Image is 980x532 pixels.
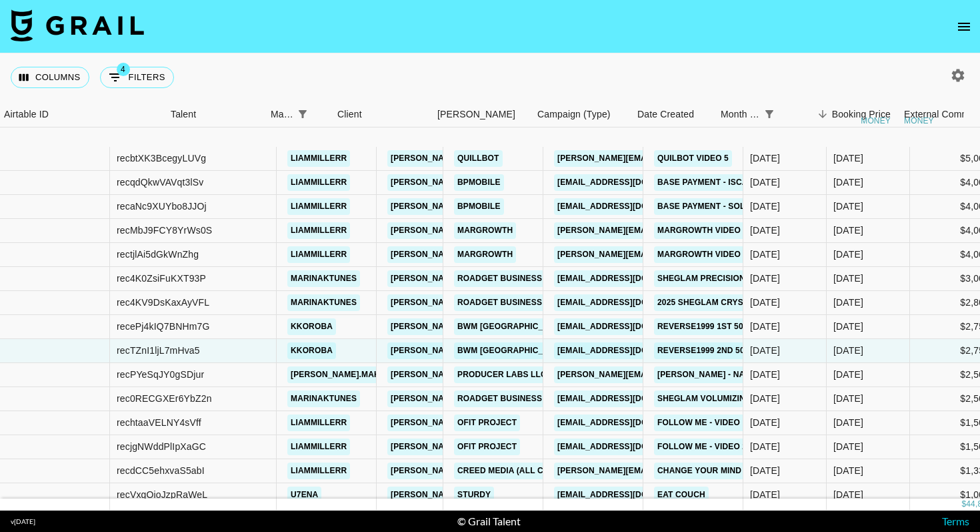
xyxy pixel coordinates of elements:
[287,463,350,479] a: liammillerr
[293,105,312,123] button: Show filters
[454,198,504,215] a: BPMobile
[654,463,745,479] a: change your mind
[750,176,780,189] div: 12/08/2025
[654,487,709,503] a: eat couch
[454,439,520,455] a: Ofit Project
[554,342,703,359] a: [EMAIL_ADDRESS][DOMAIN_NAME]
[387,366,605,383] a: [PERSON_NAME][EMAIL_ADDRESS][DOMAIN_NAME]
[833,272,863,285] div: Aug '25
[832,101,891,127] div: Booking Price
[387,150,605,167] a: [PERSON_NAME][EMAIL_ADDRESS][DOMAIN_NAME]
[631,101,714,127] div: Date Created
[287,318,336,335] a: kkoroba
[637,101,694,127] div: Date Created
[654,174,774,191] a: base payment - iScanner
[11,517,35,526] div: v [DATE]
[554,463,771,479] a: [PERSON_NAME][EMAIL_ADDRESS][DOMAIN_NAME]
[100,67,174,88] button: Show filters
[554,390,703,407] a: [EMAIL_ADDRESS][DOMAIN_NAME]
[454,463,593,479] a: Creed Media (All Campaigns)
[750,200,780,213] div: 12/08/2025
[554,366,771,383] a: [PERSON_NAME][EMAIL_ADDRESS][DOMAIN_NAME]
[833,416,863,429] div: Aug '25
[287,366,427,383] a: [PERSON_NAME].makes.things
[287,246,350,263] a: liammillerr
[387,390,605,407] a: [PERSON_NAME][EMAIL_ADDRESS][DOMAIN_NAME]
[437,101,515,127] div: [PERSON_NAME]
[117,368,204,381] div: recPYeSqJY0gSDjur
[454,318,665,335] a: BWM [GEOGRAPHIC_DATA] ([GEOGRAPHIC_DATA])
[554,439,703,455] a: [EMAIL_ADDRESS][DOMAIN_NAME]
[654,390,819,407] a: SHEGLAM Volumizing Dry Shampoo
[833,200,863,213] div: Aug '25
[387,222,605,239] a: [PERSON_NAME][EMAIL_ADDRESS][DOMAIN_NAME]
[287,415,350,431] a: liammillerr
[904,117,934,125] div: money
[760,105,779,123] div: 1 active filter
[117,320,209,333] div: recePj4kIQ7BNHm7G
[287,439,350,455] a: liammillerr
[387,198,605,215] a: [PERSON_NAME][EMAIL_ADDRESS][DOMAIN_NAME]
[264,101,331,127] div: Manager
[750,464,780,477] div: 23/07/2025
[654,222,786,239] a: margrowth video 3 actual
[164,101,264,127] div: Talent
[833,344,863,357] div: Aug '25
[287,390,360,407] a: marinaktunes
[454,174,504,191] a: BPMobile
[554,246,771,263] a: [PERSON_NAME][EMAIL_ADDRESS][DOMAIN_NAME]
[750,152,780,165] div: 07/07/2025
[942,515,969,527] a: Terms
[750,416,780,429] div: 06/08/2025
[117,63,130,76] span: 4
[554,318,703,335] a: [EMAIL_ADDRESS][DOMAIN_NAME]
[654,342,755,359] a: Reverse1999 2nd 50%
[750,224,780,237] div: 01/08/2025
[861,117,891,125] div: money
[454,390,617,407] a: Roadget Business [DOMAIN_NAME].
[813,105,832,123] button: Sort
[4,101,49,127] div: Airtable ID
[750,440,780,453] div: 06/08/2025
[387,246,605,263] a: [PERSON_NAME][EMAIL_ADDRESS][DOMAIN_NAME]
[387,318,605,335] a: [PERSON_NAME][EMAIL_ADDRESS][DOMAIN_NAME]
[117,344,200,357] div: recTZnI1ljL7mHva5
[454,150,503,167] a: quillbot
[654,294,957,311] a: 2025 SHEGLAM Crystal Jelly Glaze Stick NEW SHEADES Campaign!
[387,439,605,455] a: [PERSON_NAME][EMAIL_ADDRESS][DOMAIN_NAME]
[337,101,362,127] div: Client
[654,415,750,431] a: follow me - video 1
[454,366,550,383] a: Producer Labs LLC
[287,342,336,359] a: kkoroba
[750,320,780,333] div: 12/08/2025
[457,515,521,528] div: © Grail Talent
[293,105,312,123] div: 1 active filter
[117,248,199,261] div: rectjlAi5dGkWnZhg
[287,174,350,191] a: liammillerr
[750,272,780,285] div: 01/07/2025
[833,440,863,453] div: Aug '25
[11,9,144,41] img: Grail Talent
[387,294,605,311] a: [PERSON_NAME][EMAIL_ADDRESS][DOMAIN_NAME]
[750,248,780,261] div: 01/08/2025
[654,270,880,287] a: SHEGLAM Precision Sculpt Liquid Contour Duo!
[117,176,203,189] div: recqdQkwVAVqt3lSv
[117,296,209,309] div: rec4KV9DsKaxAyVFL
[287,198,350,215] a: liammillerr
[750,296,780,309] div: 09/06/2025
[287,487,321,503] a: u7ena
[171,101,196,127] div: Talent
[117,416,201,429] div: rechtaaVELNY4sVff
[833,176,863,189] div: Aug '25
[554,222,771,239] a: [PERSON_NAME][EMAIL_ADDRESS][DOMAIN_NAME]
[117,152,206,165] div: recbtXK3BcegyLUVg
[117,464,205,477] div: recdCC5ehxvaS5abI
[750,344,780,357] div: 12/08/2025
[387,342,605,359] a: [PERSON_NAME][EMAIL_ADDRESS][DOMAIN_NAME]
[454,246,516,263] a: margrowth
[750,368,780,381] div: 23/07/2025
[454,270,617,287] a: Roadget Business [DOMAIN_NAME].
[833,248,863,261] div: Aug '25
[654,246,786,263] a: Margrowth video 4 actual
[117,392,212,405] div: rec0RECGXEr6YbZ2n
